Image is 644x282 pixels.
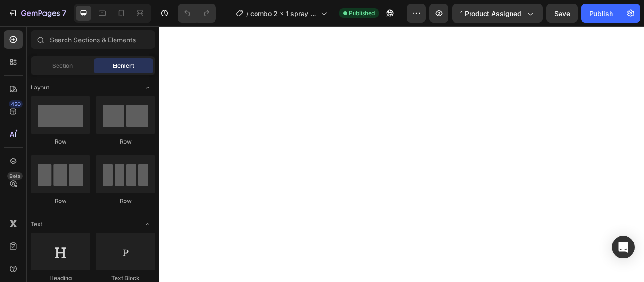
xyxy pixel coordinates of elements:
[31,197,90,205] div: Row
[250,8,317,18] span: combo 2 x 1 spray [MEDICAL_DATA]
[612,236,635,258] div: Open Intercom Messenger
[31,30,155,49] input: Search Sections & Elements
[140,80,155,95] span: Toggle open
[96,197,155,205] div: Row
[52,62,73,70] span: Section
[460,8,521,18] span: 1 product assigned
[31,83,49,92] span: Layout
[589,8,613,18] div: Publish
[581,4,621,23] button: Publish
[178,4,216,23] div: Undo/Redo
[113,62,134,70] span: Element
[96,137,155,146] div: Row
[246,8,248,18] span: /
[546,4,578,23] button: Save
[31,137,90,146] div: Row
[159,26,644,282] iframe: Design area
[62,8,66,19] p: 7
[9,100,23,108] div: 450
[4,4,70,23] button: 7
[349,9,375,17] span: Published
[31,220,42,228] span: Text
[452,4,543,23] button: 1 product assigned
[7,172,23,180] div: Beta
[140,217,155,232] span: Toggle open
[554,9,570,17] span: Save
